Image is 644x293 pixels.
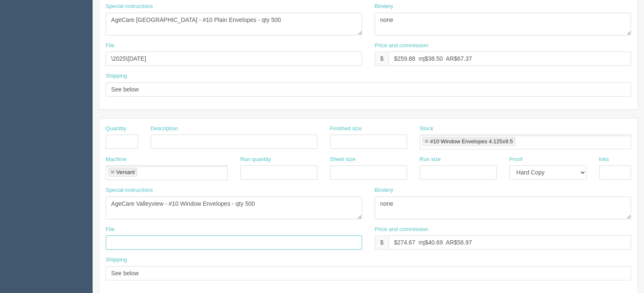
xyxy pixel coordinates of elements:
[330,156,356,164] label: Sheet size
[106,3,153,11] label: Special instructions
[430,139,513,144] div: #10 Window Envelopes 4.125x9.5
[106,226,114,234] label: File
[106,186,153,194] label: Special instructions
[106,13,362,35] textarea: AgeCare Valleyview - #10 Plain Envelopes - qty 500
[509,156,522,164] label: Proof
[420,156,441,164] label: Run size
[106,196,362,219] textarea: AgeCare Valleyview - #10 Window Envelopes - qty 500
[106,125,126,133] label: Quantity
[375,42,428,50] label: Price and commission
[375,186,393,194] label: Bindery
[106,156,126,164] label: Machine
[116,169,135,175] div: Versant
[106,256,127,264] label: Shipping
[375,3,393,11] label: Bindery
[375,13,631,35] textarea: none
[240,156,271,164] label: Run quantity
[106,42,114,50] label: File
[375,51,389,66] div: $
[106,72,127,80] label: Shipping
[151,125,178,133] label: Description
[375,226,428,234] label: Price and commission
[375,196,631,219] textarea: none
[330,125,362,133] label: Finished size
[420,125,434,133] label: Stock
[375,235,389,250] div: $
[599,156,609,164] label: Inks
